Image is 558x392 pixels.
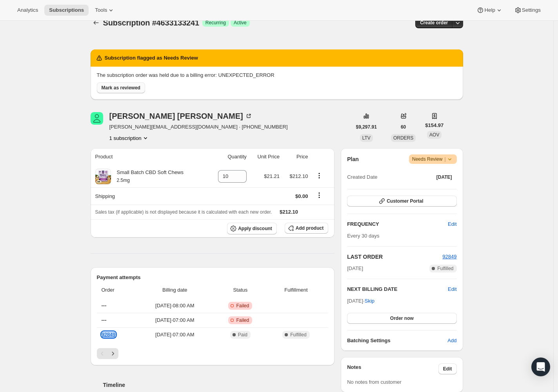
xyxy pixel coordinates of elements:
[205,20,226,26] span: Recurring
[347,220,448,228] h2: FREQUENCY
[443,366,452,372] span: Edit
[347,233,379,239] span: Every 30 days
[429,132,439,138] span: AOV
[347,337,447,345] h6: Batching Settings
[447,337,456,345] span: Add
[347,313,456,324] button: Order now
[442,254,456,260] a: 92849
[290,332,306,338] span: Fulfilled
[425,122,443,129] span: $154.97
[17,7,38,13] span: Analytics
[437,265,453,272] span: Fulfilled
[347,379,402,385] span: No notes from customer
[208,148,249,165] th: Quantity
[102,85,140,91] span: Mark as reviewed
[443,218,461,230] button: Edit
[91,187,208,205] th: Shipping
[90,5,120,16] button: Tools
[531,358,550,376] div: Open Intercom Messenger
[296,225,324,231] span: Add product
[484,7,495,13] span: Help
[105,54,198,62] h2: Subscription flagged as Needs Review
[109,134,149,142] button: Product actions
[365,297,374,305] span: Skip
[356,124,377,130] span: $9,297.91
[509,5,545,16] button: Settings
[234,20,247,26] span: Active
[347,196,456,207] button: Customer Portal
[313,171,325,180] button: Product actions
[97,82,145,93] button: Mark as reviewed
[264,173,280,179] span: $21.21
[448,220,456,228] span: Edit
[393,135,413,141] span: ORDERS
[412,155,454,163] span: Needs Review
[97,281,135,299] th: Order
[103,381,335,389] h2: Timeline
[436,174,452,180] span: [DATE]
[295,193,308,199] span: $0.00
[102,332,116,338] a: 92849
[138,331,212,339] span: [DATE] · 07:00 AM
[95,7,107,13] span: Tools
[95,169,111,184] img: product img
[448,285,456,293] button: Edit
[443,334,461,347] button: Add
[432,172,457,183] button: [DATE]
[13,5,43,16] button: Analytics
[102,303,107,309] span: ---
[442,253,456,261] button: 92849
[362,135,371,141] span: LTV
[347,363,438,374] h3: Notes
[347,253,442,261] h2: LAST ORDER
[347,173,377,181] span: Created Date
[444,156,445,162] span: |
[49,7,84,13] span: Subscriptions
[347,265,363,272] span: [DATE]
[111,169,184,184] div: Small Batch CBD Soft Chews
[420,20,448,26] span: Create order
[138,302,212,310] span: [DATE] · 08:00 AM
[387,198,423,204] span: Customer Portal
[522,7,541,13] span: Settings
[217,286,264,294] span: Status
[472,5,507,16] button: Help
[238,332,247,338] span: Paid
[390,315,414,321] span: Order now
[249,148,282,165] th: Unit Price
[138,316,212,324] span: [DATE] · 07:00 AM
[227,223,277,234] button: Apply discount
[97,71,457,79] p: The subscription order was held due to a billing error: UNEXPECTED_ERROR
[438,363,457,374] button: Edit
[415,17,453,28] button: Create order
[290,173,308,179] span: $212.10
[360,295,379,307] button: Skip
[44,5,89,16] button: Subscriptions
[401,124,406,130] span: 60
[396,122,411,132] button: 60
[269,286,324,294] span: Fulfillment
[97,348,329,359] nav: Pagination
[347,155,359,163] h2: Plan
[103,18,199,27] span: Subscription #4633133241
[282,148,311,165] th: Price
[95,209,272,215] span: Sales tax (if applicable) is not displayed because it is calculated with each new order.
[91,148,208,165] th: Product
[109,123,288,131] span: [PERSON_NAME][EMAIL_ADDRESS][DOMAIN_NAME] · [PHONE_NUMBER]
[313,191,325,200] button: Shipping actions
[280,209,298,215] span: $212.10
[236,317,249,323] span: Failed
[109,112,253,120] div: [PERSON_NAME] [PERSON_NAME]
[91,17,102,28] button: Subscriptions
[117,178,130,183] small: 2.5mg
[97,274,329,281] h2: Payment attempts
[347,298,374,304] span: [DATE] ·
[107,348,118,359] button: Next
[91,112,103,125] span: Laura Glynn
[102,317,107,323] span: ---
[236,303,249,309] span: Failed
[238,225,272,232] span: Apply discount
[347,285,448,293] h2: NEXT BILLING DATE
